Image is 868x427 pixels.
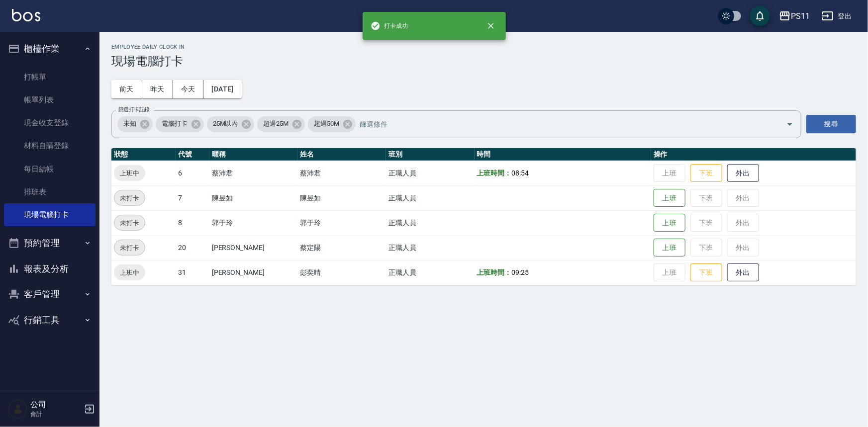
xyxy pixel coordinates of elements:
td: 蔡定陽 [297,235,386,260]
th: 班別 [386,148,475,161]
button: 今天 [173,80,204,98]
td: [PERSON_NAME] [209,235,298,260]
p: 會計 [30,410,81,419]
input: 篩選條件 [357,115,769,133]
td: 7 [176,185,209,210]
b: 上班時間： [477,169,512,177]
th: 代號 [176,148,209,161]
button: 客戶管理 [4,281,96,307]
a: 現金收支登錄 [4,111,96,134]
button: Open [782,116,798,132]
button: 預約管理 [4,230,96,256]
a: 帳單列表 [4,88,96,111]
a: 現場電腦打卡 [4,203,96,226]
div: 未知 [117,116,153,132]
button: 外出 [727,263,759,282]
span: 電腦打卡 [156,119,193,129]
th: 暱稱 [209,148,298,161]
button: 報表及分析 [4,256,96,282]
a: 排班表 [4,180,96,203]
button: 前天 [111,80,142,98]
td: 正職人員 [386,161,475,185]
button: close [480,15,502,37]
button: 上班 [654,189,685,207]
td: 郭于玲 [297,210,386,235]
a: 材料自購登錄 [4,134,96,157]
button: [DATE] [203,80,241,98]
td: 陳昱如 [297,185,386,210]
td: 31 [176,260,209,285]
h2: Employee Daily Clock In [111,44,856,50]
button: 登出 [818,7,856,25]
button: PS11 [775,6,814,26]
span: 未打卡 [114,193,145,203]
td: [PERSON_NAME] [209,260,298,285]
td: 蔡沛君 [297,161,386,185]
td: 郭于玲 [209,210,298,235]
div: 電腦打卡 [156,116,204,132]
th: 時間 [475,148,651,161]
td: 6 [176,161,209,185]
div: 超過50M [308,116,356,132]
span: 上班中 [114,267,145,278]
span: 打卡成功 [371,21,408,31]
span: 09:25 [511,268,529,276]
span: 超過50M [308,119,345,129]
td: 正職人員 [386,260,475,285]
label: 篩選打卡記錄 [118,106,150,113]
img: Logo [12,9,40,21]
button: 昨天 [142,80,173,98]
button: 上班 [654,214,685,232]
button: 下班 [690,263,722,282]
td: 20 [176,235,209,260]
span: 未打卡 [114,218,145,228]
button: 櫃檯作業 [4,36,96,62]
div: 超過25M [257,116,305,132]
td: 正職人員 [386,235,475,260]
span: 超過25M [257,119,294,129]
a: 每日結帳 [4,158,96,180]
button: 行銷工具 [4,307,96,333]
span: 25M以內 [207,119,244,129]
button: 上班 [654,239,685,257]
td: 8 [176,210,209,235]
button: 外出 [727,164,759,182]
span: 08:54 [511,169,529,177]
button: 下班 [690,164,722,182]
td: 正職人員 [386,210,475,235]
button: 搜尋 [806,115,856,133]
button: save [750,6,770,26]
td: 正職人員 [386,185,475,210]
th: 姓名 [297,148,386,161]
div: 25M以內 [207,116,255,132]
h5: 公司 [30,400,81,410]
a: 打帳單 [4,66,96,88]
td: 陳昱如 [209,185,298,210]
img: Person [8,399,28,419]
div: PS11 [791,10,810,22]
span: 未打卡 [114,243,145,253]
h3: 現場電腦打卡 [111,54,856,68]
b: 上班時間： [477,268,512,276]
td: 彭奕晴 [297,260,386,285]
td: 蔡沛君 [209,161,298,185]
span: 上班中 [114,168,145,178]
th: 操作 [651,148,856,161]
span: 未知 [117,119,142,129]
th: 狀態 [111,148,176,161]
